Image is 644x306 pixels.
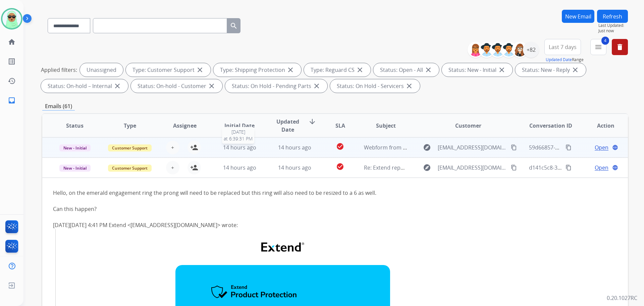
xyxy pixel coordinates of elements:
[330,79,420,93] div: Status: On Hold - Servicers
[208,82,216,90] mat-icon: close
[171,164,174,172] span: +
[53,205,507,213] div: Can this happen?
[131,79,222,93] div: Status: On-hold - Customer
[423,164,431,172] mat-icon: explore
[423,143,431,151] mat-icon: explore
[607,294,637,302] p: 0.20.1027RC
[595,143,608,151] span: Open
[190,164,198,172] mat-icon: person_add
[566,165,572,171] mat-icon: content_copy
[2,9,21,28] img: avatar
[612,144,618,150] mat-icon: language
[225,79,327,93] div: Status: On Hold - Pending Parts
[571,66,579,74] mat-icon: close
[597,10,628,23] button: Refresh
[42,102,75,111] p: Emails (61)
[424,66,432,74] mat-icon: close
[598,28,628,34] span: Just now
[8,38,16,46] mat-icon: home
[515,63,586,77] div: Status: New - Reply
[529,144,632,151] span: 59d66857-2023-4ea6-a087-adad71fb5535
[616,43,624,51] mat-icon: delete
[166,161,179,174] button: +
[373,63,439,77] div: Status: Open - All
[41,66,77,74] p: Applied filters:
[278,164,311,171] span: 14 hours ago
[80,63,123,77] div: Unassigned
[223,164,256,171] span: 14 hours ago
[336,142,344,150] mat-icon: check_circle
[562,10,594,23] button: New Email
[286,66,294,74] mat-icon: close
[224,129,253,135] span: [DATE]
[336,163,344,171] mat-icon: check_circle
[8,96,16,104] mat-icon: inbox
[66,122,84,130] span: Status
[196,66,204,74] mat-icon: close
[8,77,16,85] mat-icon: history
[53,189,507,213] div: Hello, on the emerald engagement ring the prong will need to be replaced but this ring will also ...
[590,39,606,55] button: 4
[594,43,602,51] mat-icon: menu
[549,46,577,48] span: Last 7 days
[376,122,396,130] span: Subject
[59,165,91,172] span: New - Initial
[511,144,517,150] mat-icon: content_copy
[511,165,517,171] mat-icon: content_copy
[278,144,311,151] span: 14 hours ago
[224,135,253,142] span: at 6:39:31 PM
[223,144,256,151] span: 14 hours ago
[546,57,584,62] span: Range
[566,144,572,150] mat-icon: content_copy
[53,221,507,229] div: [DATE][DATE] 4:41 PM Extend < > wrote:
[546,57,572,62] button: Updated Date
[442,63,513,77] div: Status: New - Initial
[498,66,506,74] mat-icon: close
[544,39,581,55] button: Last 7 days
[364,164,462,171] span: Re: Extend repair shipping instructions
[41,79,128,93] div: Status: On-hold – Internal
[224,122,255,130] span: Initial Date
[308,118,316,126] mat-icon: arrow_downward
[113,82,121,90] mat-icon: close
[455,122,481,130] span: Customer
[108,165,152,172] span: Customer Support
[173,122,197,130] span: Assignee
[529,122,572,130] span: Conversation ID
[601,37,609,45] span: 4
[313,82,321,90] mat-icon: close
[211,285,297,299] img: Extend Product Protection
[356,66,364,74] mat-icon: close
[8,57,16,65] mat-icon: list_alt
[59,144,91,151] span: New - Initial
[595,164,608,172] span: Open
[612,165,618,171] mat-icon: language
[405,82,413,90] mat-icon: close
[130,221,217,229] a: [EMAIL_ADDRESS][DOMAIN_NAME]
[598,23,628,28] span: Last Updated:
[529,164,630,171] span: d141c5c8-33bf-4cef-a436-10d1d4e9053c
[261,243,304,252] img: Extend Logo
[335,122,345,130] span: SLA
[124,122,136,130] span: Type
[304,63,371,77] div: Type: Reguard CS
[273,118,303,134] span: Updated Date
[213,63,301,77] div: Type: Shipping Protection
[166,141,179,154] button: +
[171,143,174,151] span: +
[126,63,211,77] div: Type: Customer Support
[230,22,238,30] mat-icon: search
[108,144,152,151] span: Customer Support
[190,143,198,151] mat-icon: person_add
[438,164,507,172] span: [EMAIL_ADDRESS][DOMAIN_NAME]
[364,144,516,151] span: Webform from [EMAIL_ADDRESS][DOMAIN_NAME] on [DATE]
[523,42,539,58] div: +82
[573,114,628,137] th: Action
[438,143,507,151] span: [EMAIL_ADDRESS][DOMAIN_NAME]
